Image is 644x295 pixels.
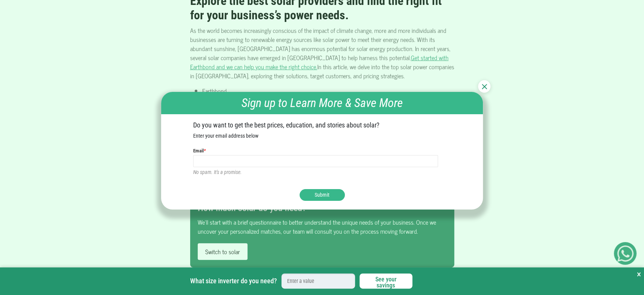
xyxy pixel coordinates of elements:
label: Email [193,147,206,155]
button: Submit [300,189,345,201]
em: Sign up to Learn More & Save More [241,96,403,110]
label: What size inverter do you need? [190,276,277,286]
button: Close Sticky CTA [637,267,641,281]
input: Enter a value [281,273,355,289]
p: Enter your email address below [193,132,451,140]
p: No spam. It's a promise. [193,168,451,176]
button: See your savings [360,273,412,289]
img: Close newsletter btn [482,84,487,89]
h2: Do you want to get the best prices, education, and stories about solar? [193,121,451,129]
